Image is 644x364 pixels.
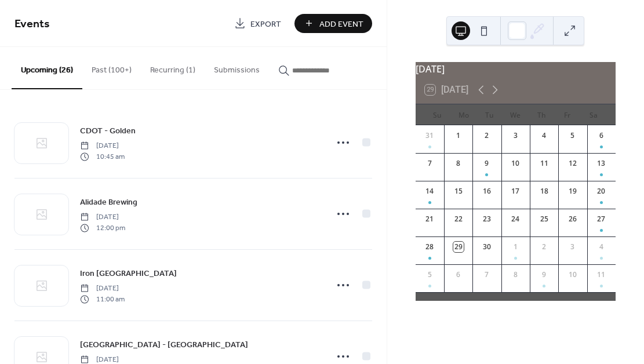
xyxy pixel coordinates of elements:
[450,104,476,125] div: Mo
[567,214,578,224] div: 26
[80,196,137,209] span: Alidade Brewing
[596,158,606,169] div: 13
[80,294,125,304] span: 11:00 am
[482,186,492,196] div: 16
[539,130,550,141] div: 4
[476,104,503,125] div: Tu
[482,130,492,141] div: 2
[82,47,141,88] button: Past (100+)
[424,158,435,169] div: 7
[567,158,578,169] div: 12
[554,104,580,125] div: Fr
[453,186,464,196] div: 15
[596,270,606,280] div: 11
[510,158,521,169] div: 10
[482,158,492,169] div: 9
[453,130,464,141] div: 1
[503,104,529,125] div: We
[596,242,606,252] div: 4
[80,283,125,294] span: [DATE]
[580,104,606,125] div: Sa
[567,130,578,141] div: 5
[510,186,521,196] div: 17
[510,242,521,252] div: 1
[567,186,578,196] div: 19
[205,47,269,88] button: Submissions
[225,14,290,33] a: Export
[250,18,281,30] span: Export
[596,214,606,224] div: 27
[80,223,125,233] span: 12:00 pm
[80,267,177,280] a: Iron [GEOGRAPHIC_DATA]
[510,214,521,224] div: 24
[567,242,578,252] div: 3
[80,195,137,209] a: Alidade Brewing
[12,47,82,89] button: Upcoming (26)
[539,186,550,196] div: 18
[482,242,492,252] div: 30
[80,212,125,223] span: [DATE]
[424,130,435,141] div: 31
[80,268,177,280] span: Iron [GEOGRAPHIC_DATA]
[425,104,451,125] div: Su
[510,270,521,280] div: 8
[424,270,435,280] div: 5
[539,158,550,169] div: 11
[567,270,578,280] div: 10
[424,242,435,252] div: 28
[539,214,550,224] div: 25
[80,125,136,137] span: CDOT - Golden
[529,104,555,125] div: Th
[80,339,248,351] span: [GEOGRAPHIC_DATA] - [GEOGRAPHIC_DATA]
[596,186,606,196] div: 20
[14,13,50,35] span: Events
[319,18,363,30] span: Add Event
[424,214,435,224] div: 21
[80,124,136,137] a: CDOT - Golden
[424,186,435,196] div: 14
[416,62,616,76] div: [DATE]
[453,270,464,280] div: 6
[294,14,372,33] button: Add Event
[453,214,464,224] div: 22
[539,242,550,252] div: 2
[482,270,492,280] div: 7
[80,141,125,151] span: [DATE]
[510,130,521,141] div: 3
[80,151,125,162] span: 10:45 am
[453,158,464,169] div: 8
[453,242,464,252] div: 29
[141,47,205,88] button: Recurring (1)
[80,338,248,351] a: [GEOGRAPHIC_DATA] - [GEOGRAPHIC_DATA]
[539,270,550,280] div: 9
[596,130,606,141] div: 6
[482,214,492,224] div: 23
